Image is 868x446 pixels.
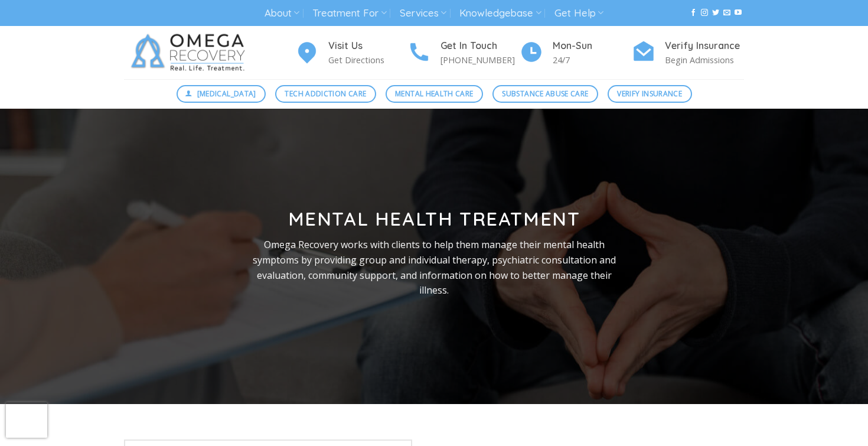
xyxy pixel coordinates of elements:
a: Visit Us Get Directions [295,38,407,67]
p: Omega Recovery works with clients to help them manage their mental health symptoms by providing g... [243,237,625,298]
p: Get Directions [328,53,407,67]
h4: Mon-Sun [553,38,632,54]
a: Follow on Twitter [712,9,719,17]
p: 24/7 [553,53,632,67]
a: Send us an email [723,9,730,17]
img: Omega Recovery [124,26,257,79]
a: Mental Health Care [386,85,483,103]
a: [MEDICAL_DATA] [177,85,266,103]
span: Mental Health Care [395,88,473,99]
span: Tech Addiction Care [285,88,366,99]
h4: Visit Us [328,38,407,54]
a: Verify Insurance Begin Admissions [632,38,744,67]
a: Follow on Facebook [690,9,697,17]
a: Follow on Instagram [701,9,708,17]
a: Knowledgebase [459,2,541,24]
a: Follow on YouTube [735,9,742,17]
span: Substance Abuse Care [502,88,588,99]
a: About [265,2,299,24]
strong: Mental Health Treatment [288,207,580,230]
p: [PHONE_NUMBER] [440,53,520,67]
iframe: reCAPTCHA [6,402,47,438]
a: Treatment For [312,2,386,24]
a: Services [400,2,446,24]
a: Get In Touch [PHONE_NUMBER] [407,38,520,67]
h4: Get In Touch [440,38,520,54]
a: Get Help [554,2,603,24]
h4: Verify Insurance [665,38,744,54]
span: Verify Insurance [617,88,682,99]
a: Verify Insurance [608,85,692,103]
p: Begin Admissions [665,53,744,67]
a: Substance Abuse Care [492,85,598,103]
span: [MEDICAL_DATA] [197,88,256,99]
a: Tech Addiction Care [275,85,376,103]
